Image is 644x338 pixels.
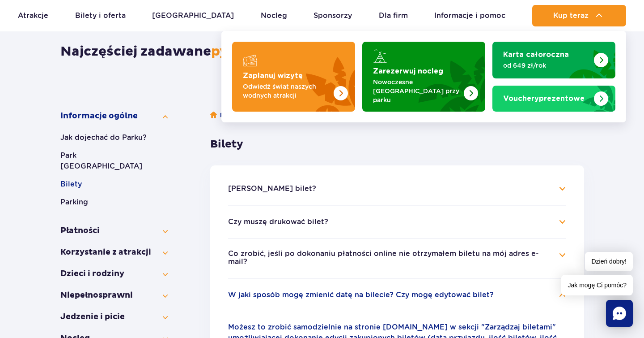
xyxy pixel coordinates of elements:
a: Informacje i pomoc [434,5,505,26]
a: Vouchery prezentowe [492,86,615,112]
button: Korzystanie z atrakcji [60,247,168,258]
strong: prezentowe [503,95,585,102]
strong: Zaplanuj wizytę [243,72,303,79]
a: [GEOGRAPHIC_DATA] [152,5,234,26]
button: Jak dojechać do Parku? [60,132,168,143]
a: Atrakcje [18,5,48,26]
button: Co zrobić, jeśli po dokonaniu płatności online nie otrzymałem biletu na mój adres e-mail? [228,250,553,266]
button: Bilety [60,179,168,190]
strong: Karta całoroczna [503,51,569,58]
span: pytania [211,43,264,60]
span: Vouchery [503,95,539,102]
a: Zarezerwuj nocleg [362,42,485,112]
button: Informacje ogólne [60,111,168,121]
button: Płatności [60,225,168,236]
button: W jaki sposób mogę zmienić datę na bilecie? Czy mogę edytować bilet? [228,291,494,299]
button: Park [GEOGRAPHIC_DATA] [60,150,168,172]
p: Odwiedź świat naszych wodnych atrakcji [243,82,330,100]
span: Dzień dobry! [585,252,633,271]
div: Chat [606,300,633,327]
button: Parking [60,197,168,208]
p: Nowoczesne [GEOGRAPHIC_DATA] przy parku [373,78,460,104]
p: od 649 zł/rok [503,61,590,70]
h1: Najczęściej zadawane [60,43,584,60]
button: Dzieci i rodziny [60,269,168,279]
button: Czy muszę drukować bilet? [228,218,328,226]
a: Karta całoroczna [492,42,615,78]
a: FAQ [210,111,232,120]
a: Zaplanuj wizytę [232,42,355,112]
strong: Zarezerwuj nocleg [373,68,443,75]
button: [PERSON_NAME] bilet? [228,185,316,193]
span: Kup teraz [553,12,589,20]
a: Dla firm [379,5,408,26]
h3: Bilety [210,138,584,151]
button: Niepełno­sprawni [60,290,168,301]
a: Bilety i oferta [75,5,126,26]
a: Nocleg [261,5,287,26]
a: Sponsorzy [314,5,352,26]
span: Jak mogę Ci pomóc? [561,275,633,295]
button: Kup teraz [532,5,626,26]
button: Jedzenie i picie [60,312,168,322]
